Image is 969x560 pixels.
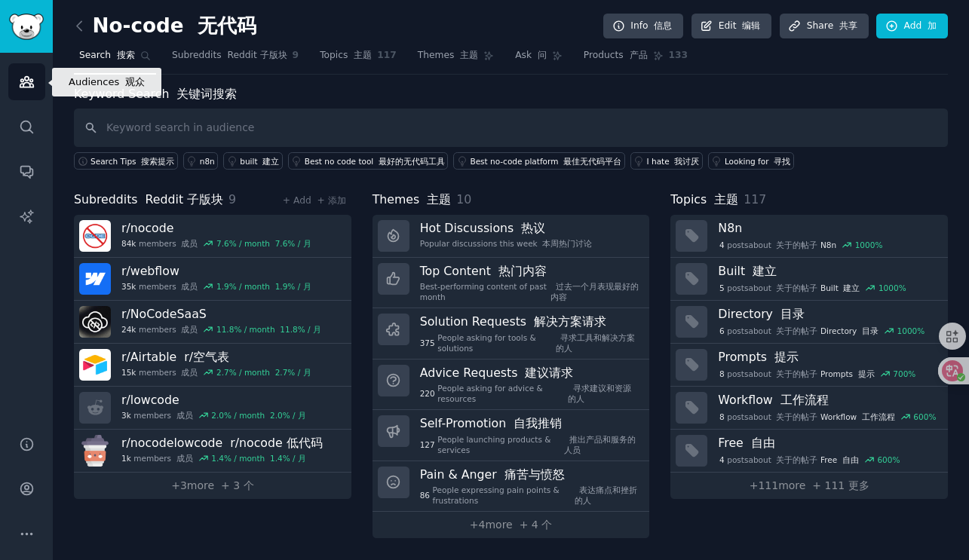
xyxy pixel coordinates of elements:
[718,392,937,408] h3: Workflow
[725,156,790,167] div: Looking for
[74,344,351,387] a: r/Airtable r/空气表15kmembers 成员2.7% / month 2.7% / 月
[456,192,471,207] span: 10
[893,369,915,379] div: 700 %
[121,238,311,249] div: members
[228,192,236,207] span: 9
[776,283,817,292] font: 关于的帖子
[820,454,859,465] span: Free
[719,326,725,336] span: 6
[121,367,311,378] div: members
[121,453,131,464] span: 1k
[373,360,650,411] a: Advice Requests 建议请求220People asking for advice & resources 寻求建议和资源的人
[877,454,900,465] div: 600 %
[670,215,948,258] a: N8n4postsabout 关于的帖子N8n1000%
[751,436,775,450] font: 自由
[578,44,693,75] a: Products 产品133
[420,439,435,450] span: 127
[774,157,790,166] font: 寻找
[121,367,136,378] span: 15k
[9,14,44,40] img: GummySearch logo
[176,411,193,420] font: 成员
[262,157,279,166] font: 建立
[669,49,688,63] span: 133
[230,436,322,450] font: r/nocode 低代码
[373,258,650,309] a: Top Content 热门内容Best-performing content of past month 过去一个月表现最好的内容
[858,369,875,378] font: 提示
[275,368,311,377] font: 2.7% / 月
[780,393,829,407] font: 工作流程
[718,281,907,295] div: post s about
[420,388,435,399] span: 220
[525,366,573,380] font: 建议请求
[270,411,306,420] font: 2.0% / 月
[74,191,223,210] span: Subreddits
[121,263,311,279] h3: r/ webflow
[121,435,323,451] h3: r/ nocodelowcode
[780,307,805,321] font: 目录
[121,306,321,322] h3: r/ NoCodeSaaS
[74,14,256,38] h2: No-code
[603,14,683,39] a: Info 信息
[90,156,174,167] span: Search Tips
[564,435,636,454] font: 推出产品和服务的人员
[670,387,948,430] a: Workflow 工作流程8postsabout 关于的帖子Workflow 工作流程600%
[216,367,311,378] div: 2.7 % / month
[275,282,311,291] font: 1.9% / 月
[283,195,346,206] a: + Add + 添加
[470,156,621,167] div: Best no-code platform
[515,49,547,63] span: Ask
[146,192,223,207] font: Reddit 子版块
[79,306,111,338] img: NoCodeSaaS
[879,283,906,293] div: 1000 %
[460,50,478,60] font: 主题
[79,435,111,467] img: nocodelowcode
[198,14,256,37] font: 无代码
[584,49,648,63] span: Products
[183,152,219,170] a: n8n
[855,240,883,250] div: 1000 %
[354,50,372,60] font: 主题
[74,152,178,170] button: Search Tips 搜索提示
[420,490,430,500] span: 86
[288,152,449,170] a: Best no code tool 最好的无代码工具
[654,20,672,31] font: 信息
[121,238,136,249] span: 84k
[412,44,499,75] a: Themes 主题
[876,14,948,39] a: Add 加
[172,49,287,63] span: Subreddits
[79,49,135,63] span: Search
[514,416,562,430] font: 自我推销
[630,152,703,170] a: I hate 我讨厌
[221,479,254,491] font: + 3 个
[74,473,351,499] a: +3more + 3 个
[718,306,937,322] h3: Directory
[181,282,198,291] font: 成员
[74,301,351,344] a: r/NoCodeSaaS24kmembers 成员11.8% / month 11.8% / 月
[719,454,725,465] span: 4
[568,384,631,403] font: 寻求建议和资源的人
[744,192,766,207] span: 117
[216,324,321,335] div: 11.8 % / month
[718,220,937,236] h3: N8n
[776,369,817,378] font: 关于的帖子
[820,283,860,293] span: Built
[121,410,131,421] span: 3k
[121,220,311,236] h3: r/ nocode
[670,301,948,344] a: Directory 目录6postsabout 关于的帖子Directory 目录1000%
[510,44,568,75] a: Ask 问
[167,44,304,75] a: Subreddits Reddit 子版块9
[776,412,817,421] font: 关于的帖子
[420,383,639,404] div: People asking for advice & resources
[305,156,445,167] div: Best no code tool
[373,215,650,258] a: Hot Discussions 热议Popular discussions this week 本周热门讨论
[647,156,700,167] div: I hate
[121,349,311,365] h3: r/ Airtable
[181,368,198,377] font: 成员
[776,240,817,249] font: 关于的帖子
[420,415,639,431] h3: Self-Promotion
[719,369,725,379] span: 8
[718,349,937,365] h3: Prompts
[670,191,738,210] span: Topics
[420,434,639,455] div: People launching products & services
[317,195,346,206] font: + 添加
